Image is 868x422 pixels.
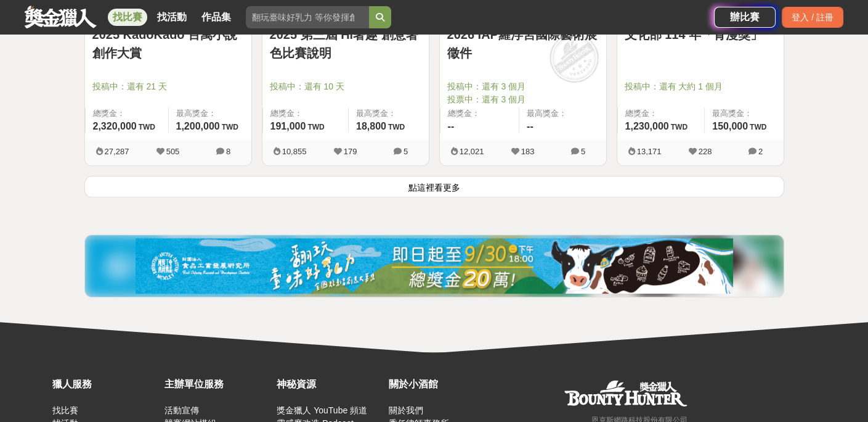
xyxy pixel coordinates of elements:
span: 1,230,000 [625,121,669,131]
span: 27,287 [105,147,129,156]
a: 2025 第三屆 Hi著趣 創意著色比賽說明 [270,25,421,62]
span: 投稿中：還有 3 個月 [447,80,599,93]
span: 最高獎金： [527,107,599,120]
span: 179 [344,147,357,156]
div: 登入 / 註冊 [782,7,843,28]
span: -- [448,121,455,131]
span: 最高獎金： [356,107,421,120]
span: 150,000 [712,121,748,131]
a: 2026 IAP羅浮宮國際藝術展徵件 [447,25,599,62]
span: 投稿中：還有 大約 1 個月 [625,80,776,93]
span: TWD [222,123,238,131]
span: 18,800 [356,121,386,131]
a: 找比賽 [52,405,78,415]
span: -- [527,121,533,131]
span: 8 [226,147,230,156]
input: 翻玩臺味好乳力 等你發揮創意！ [246,6,369,28]
span: TWD [388,123,405,131]
span: 10,855 [282,147,307,156]
span: 505 [166,147,180,156]
span: 最高獎金： [176,107,244,120]
span: 總獎金： [93,107,161,120]
div: 關於小酒館 [389,377,495,392]
span: 投稿中：還有 10 天 [270,80,421,93]
span: 228 [699,147,712,156]
a: 辦比賽 [714,7,776,28]
div: 獵人服務 [52,377,158,392]
a: 獎金獵人 YouTube 頻道 [277,405,367,415]
a: 作品集 [197,9,236,26]
span: 1,200,000 [176,121,220,131]
span: 最高獎金： [712,107,776,120]
span: TWD [750,123,766,131]
a: 關於我們 [389,405,423,415]
span: 13,171 [637,147,662,156]
a: 2025 KadoKado 百萬小說創作大賞 [92,25,244,62]
span: 總獎金： [448,107,512,120]
span: 總獎金： [270,107,341,120]
span: TWD [139,123,155,131]
span: TWD [671,123,688,131]
span: 5 [581,147,585,156]
button: 點這裡看更多 [84,176,784,197]
span: 191,000 [270,121,306,131]
span: 2,320,000 [93,121,137,131]
a: 找比賽 [108,9,147,26]
div: 神秘資源 [277,377,383,392]
span: 投票中：還有 3 個月 [447,93,599,106]
a: 活動宣傳 [164,405,199,415]
span: TWD [307,123,324,131]
span: 183 [521,147,535,156]
span: 12,021 [460,147,484,156]
span: 5 [404,147,408,156]
img: 11b6bcb1-164f-4f8f-8046-8740238e410a.jpg [136,238,733,294]
span: 總獎金： [625,107,697,120]
div: 主辦單位服務 [164,377,270,392]
span: 投稿中：還有 21 天 [92,80,244,93]
span: 2 [758,147,763,156]
a: 找活動 [152,9,192,26]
